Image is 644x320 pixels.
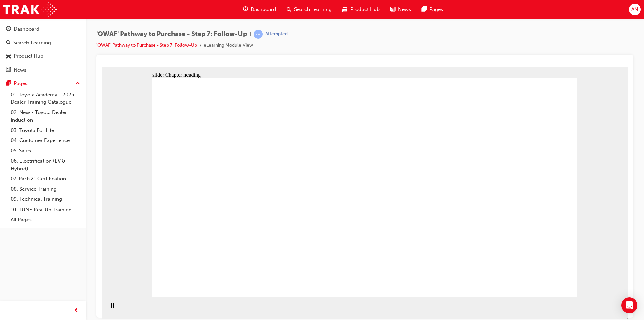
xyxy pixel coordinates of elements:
div: Dashboard [14,25,39,33]
span: 'OWAF' Pathway to Purchase - Step 7: Follow-Up [96,30,247,38]
span: search-icon [287,5,291,14]
span: search-icon [6,40,11,46]
li: eLearning Module View [204,42,253,49]
a: 03. Toyota For Life [8,125,83,136]
a: guage-iconDashboard [237,3,281,16]
span: Product Hub [350,6,380,13]
a: 02. New - Toyota Dealer Induction [8,107,83,125]
div: Pages [14,80,28,87]
span: pages-icon [6,81,11,87]
a: All Pages [8,215,83,225]
button: Pages [3,77,83,90]
span: pages-icon [422,5,427,14]
span: car-icon [6,53,11,59]
a: 10. TUNE Rev-Up Training [8,204,83,215]
a: Product Hub [3,50,83,62]
div: Open Intercom Messenger [621,297,637,313]
a: News [3,64,83,76]
div: Product Hub [14,52,43,60]
a: 01. Toyota Academy - 2025 Dealer Training Catalogue [8,90,83,107]
a: Dashboard [3,23,83,35]
span: Dashboard [251,6,276,13]
a: 04. Customer Experience [8,135,83,146]
span: up-icon [75,79,80,88]
span: Search Learning [294,6,332,13]
span: news-icon [6,67,11,73]
span: AN [631,6,638,13]
a: 08. Service Training [8,184,83,194]
a: Search Learning [3,37,83,49]
span: News [398,6,411,13]
img: Trak [3,2,57,17]
div: Search Learning [13,39,51,47]
span: learningRecordVerb_ATTEMPT-icon [254,30,263,39]
a: 06. Electrification (EV & Hybrid) [8,156,83,174]
button: AN [629,4,641,15]
span: prev-icon [74,307,79,315]
a: search-iconSearch Learning [281,3,337,16]
a: 05. Sales [8,146,83,156]
button: Pause (Ctrl+Alt+P) [3,236,15,247]
a: 09. Technical Training [8,194,83,204]
a: news-iconNews [385,3,416,16]
span: guage-icon [6,26,11,32]
button: DashboardSearch LearningProduct HubNews [3,21,83,77]
div: playback controls [3,230,15,252]
a: pages-iconPages [416,3,448,16]
div: News [14,66,26,74]
span: guage-icon [243,5,248,14]
span: Pages [429,6,443,13]
a: car-iconProduct Hub [337,3,385,16]
span: | [250,30,251,38]
span: news-icon [390,5,395,14]
a: 'OWAF' Pathway to Purchase - Step 7: Follow-Up [96,42,197,48]
span: car-icon [342,5,347,14]
div: Attempted [265,31,288,37]
a: 07. Parts21 Certification [8,174,83,184]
